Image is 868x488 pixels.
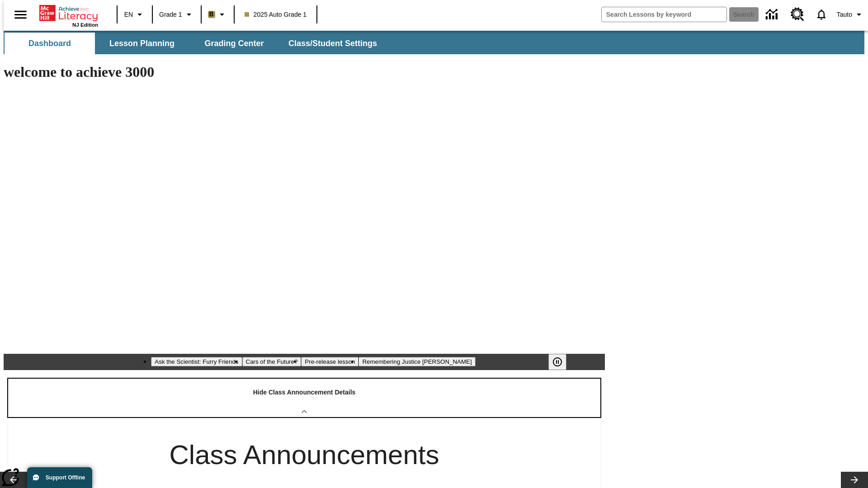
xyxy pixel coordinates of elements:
h1: welcome to achieve 3000 [4,64,605,80]
button: Profile/Settings [833,6,868,23]
a: Notifications [810,3,833,26]
button: Class/Student Settings [281,33,384,54]
div: SubNavbar [4,31,864,54]
div: Home [39,3,98,28]
body: Maximum 600 characters Press Escape to exit toolbar Press Alt + F10 to reach toolbar [4,7,132,23]
button: Lesson carousel, Next [841,472,868,488]
span: 2025 Auto Grade 1 [245,10,307,19]
a: Resource Center, Will open in new tab [785,2,810,27]
span: EN [124,10,133,19]
button: Pause [548,354,566,370]
button: Slide 3 Pre-release lesson [301,357,359,366]
span: Grade 1 [159,10,182,19]
button: Open side menu [7,1,34,28]
button: Grading Center [189,33,279,54]
input: search field [602,7,726,22]
button: Dashboard [5,33,95,54]
p: Class Announcements attachment at [DATE] 7:05:29 PM [4,7,132,23]
button: Slide 4 Remembering Justice O'Connor [359,357,475,366]
a: Home [39,4,98,22]
button: Support Offline [27,467,92,488]
a: Data Center [760,2,785,27]
span: B [209,9,214,20]
button: Slide 1 Ask the Scientist: Furry Friends [151,357,242,366]
div: Hide Class Announcement Details [8,379,600,417]
button: Slide 2 Cars of the Future? [242,357,302,366]
p: Hide Class Announcement Details [253,388,356,397]
button: Grade: Grade 1, Select a grade [156,6,198,23]
button: Boost Class color is light brown. Change class color [204,6,231,23]
div: SubNavbar [4,33,385,54]
span: Tauto [837,10,852,19]
button: Lesson Planning [97,33,187,54]
span: Support Offline [46,474,85,481]
h2: Class Announcements [169,439,439,471]
button: Language: EN, Select a language [120,6,149,23]
div: Pause [548,354,576,370]
span: NJ Edition [72,22,98,28]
